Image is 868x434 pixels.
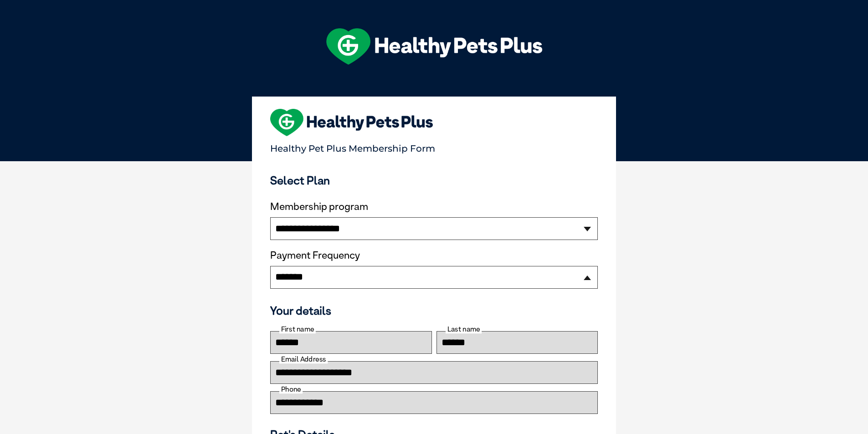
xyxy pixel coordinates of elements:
label: Phone [279,385,303,393]
h3: Your details [270,304,598,317]
label: Email Address [279,355,328,363]
img: hpp-logo-landscape-green-white.png [326,28,542,65]
img: heart-shape-hpp-logo-large.png [270,109,433,136]
label: Membership program [270,201,598,213]
label: Last name [446,325,482,333]
h3: Select Plan [270,174,598,187]
p: Healthy Pet Plus Membership Form [270,139,598,154]
label: Payment Frequency [270,250,360,261]
label: First name [279,325,316,333]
